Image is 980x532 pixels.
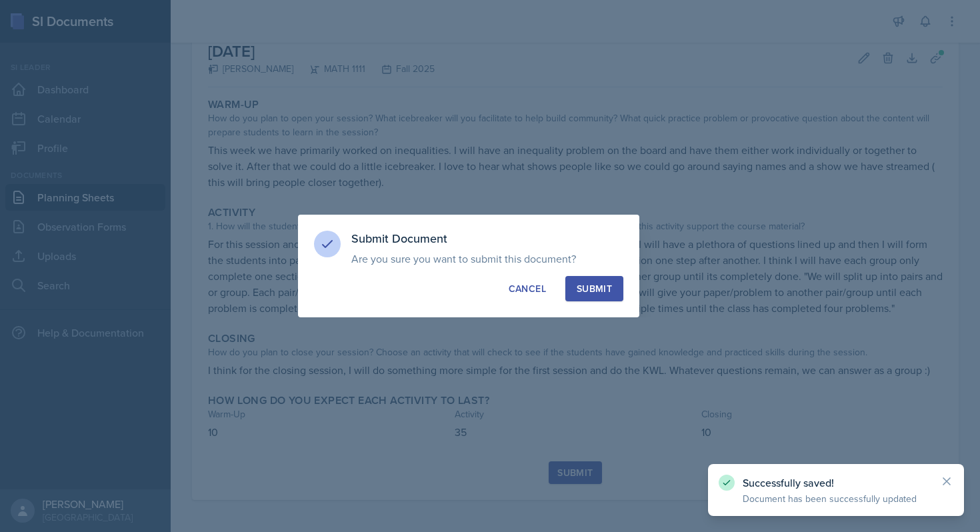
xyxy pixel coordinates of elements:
div: Cancel [509,282,546,295]
p: Successfully saved! [743,476,929,489]
button: Cancel [497,276,557,301]
button: Submit [565,276,623,301]
div: Submit [577,282,612,295]
p: Document has been successfully updated [743,492,929,505]
p: Are you sure you want to submit this document? [351,252,623,265]
h3: Submit Document [351,231,623,247]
